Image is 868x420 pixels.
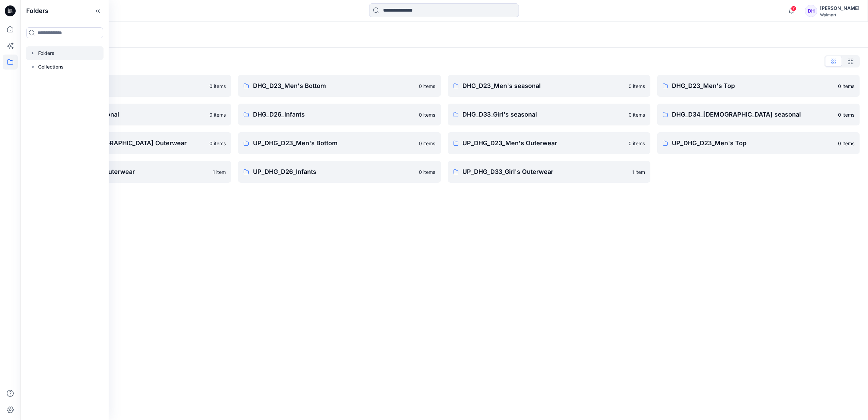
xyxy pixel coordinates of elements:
[629,111,645,118] p: 0 items
[44,110,205,119] p: DHG_D24_Boys Seasonal
[29,75,231,97] a: DHG Internal Review0 items
[419,140,436,147] p: 0 items
[253,167,415,177] p: UP_DHG_D26_Infants
[805,5,817,17] div: DH
[838,82,854,90] p: 0 items
[632,168,645,176] p: 1 item
[213,168,226,176] p: 1 item
[419,82,436,90] p: 0 items
[209,140,226,147] p: 0 items
[238,75,441,97] a: DHG_D23_Men's Bottom0 items
[657,75,860,97] a: DHG_D23_Men's Top0 items
[253,110,415,119] p: DHG_D26_Infants
[209,111,226,118] p: 0 items
[672,110,834,119] p: DHG_D34_[DEMOGRAPHIC_DATA] seasonal
[657,132,860,154] a: UP_DHG_D23_Men's Top0 items
[29,161,231,183] a: UP_DHG_D24_Boys Outerwear1 item
[44,138,205,148] p: UP_DHG D34 [DEMOGRAPHIC_DATA] Outerwear
[672,81,834,91] p: DHG_D23_Men's Top
[448,132,650,154] a: UP_DHG_D23_Men's Outerwear0 items
[657,104,860,125] a: DHG_D34_[DEMOGRAPHIC_DATA] seasonal0 items
[29,132,231,154] a: UP_DHG D34 [DEMOGRAPHIC_DATA] Outerwear0 items
[44,167,209,177] p: UP_DHG_D24_Boys Outerwear
[629,82,645,90] p: 0 items
[253,138,415,148] p: UP_DHG_D23_Men's Bottom
[238,104,441,125] a: DHG_D26_Infants0 items
[238,132,441,154] a: UP_DHG_D23_Men's Bottom0 items
[419,111,436,118] p: 0 items
[238,161,441,183] a: UP_DHG_D26_Infants0 items
[419,168,436,176] p: 0 items
[629,140,645,147] p: 0 items
[463,167,628,177] p: UP_DHG_D33_Girl's Outerwear
[209,82,226,90] p: 0 items
[253,81,415,91] p: DHG_D23_Men's Bottom
[838,111,854,118] p: 0 items
[29,104,231,125] a: DHG_D24_Boys Seasonal0 items
[820,4,859,12] div: [PERSON_NAME]
[463,138,625,148] p: UP_DHG_D23_Men's Outerwear
[838,140,854,147] p: 0 items
[791,6,796,11] span: 7
[44,81,205,91] p: DHG Internal Review
[463,110,625,119] p: DHG_D33_Girl's seasonal
[820,12,859,17] div: Walmart
[448,104,650,125] a: DHG_D33_Girl's seasonal0 items
[448,161,650,183] a: UP_DHG_D33_Girl's Outerwear1 item
[38,63,64,71] p: Collections
[672,138,834,148] p: UP_DHG_D23_Men's Top
[448,75,650,97] a: DHG_D23_Men's seasonal0 items
[463,81,625,91] p: DHG_D23_Men's seasonal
